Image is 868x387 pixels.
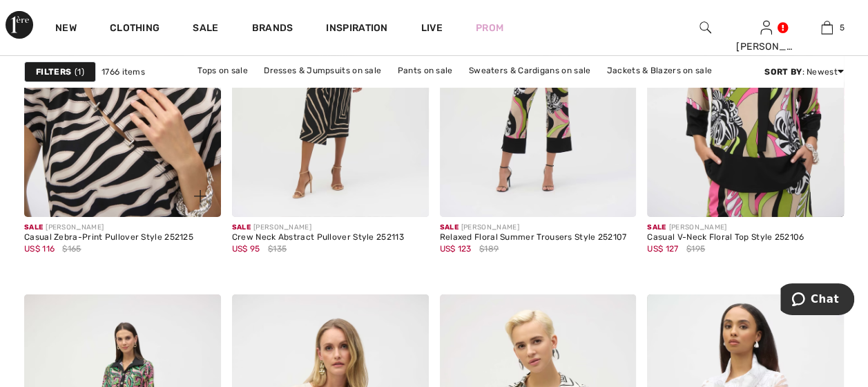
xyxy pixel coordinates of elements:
div: [PERSON_NAME] [24,223,193,233]
span: Sale [647,223,666,232]
a: 5 [797,19,856,36]
a: Clothing [110,22,160,37]
span: 5 [840,21,845,34]
span: 1 [75,65,84,77]
strong: Sort By [764,66,802,76]
span: Sale [24,223,43,232]
span: $195 [686,243,705,255]
a: Sweaters & Cardigans on sale [462,61,597,79]
a: New [55,22,77,37]
a: Pants on sale [391,61,460,79]
span: $165 [62,243,81,255]
img: 1ère Avenue [6,11,33,39]
a: Sale [193,22,218,37]
div: [PERSON_NAME] [736,39,795,54]
div: Crew Neck Abstract Pullover Style 252113 [232,233,404,243]
a: Tops on sale [191,61,255,79]
div: [PERSON_NAME] [440,223,627,233]
span: US$ 127 [647,244,678,254]
span: US$ 116 [24,244,55,254]
a: Live [421,21,443,35]
span: Sale [232,223,251,232]
a: Brands [252,22,293,37]
a: Jackets & Blazers on sale [600,61,720,79]
span: US$ 95 [232,244,260,254]
span: 1766 items [102,65,145,77]
span: Inspiration [326,22,387,37]
a: Outerwear on sale [445,79,534,97]
div: [PERSON_NAME] [232,223,404,233]
div: : Newest [764,65,844,77]
div: Relaxed Floral Summer Trousers Style 252107 [440,233,627,243]
div: Casual V-Neck Floral Top Style 252106 [647,233,804,243]
img: My Info [760,19,772,36]
iframe: Opens a widget where you can chat to one of our agents [780,283,854,318]
img: My Bag [821,19,833,36]
span: $135 [268,243,287,255]
a: Prom [476,21,503,35]
strong: Filters [36,65,71,77]
a: Dresses & Jumpsuits on sale [257,61,388,79]
div: Casual Zebra-Print Pullover Style 252125 [24,233,193,243]
img: plus_v2.svg [194,190,206,202]
a: Sign In [760,21,772,34]
div: [PERSON_NAME] [647,223,804,233]
span: US$ 123 [440,244,472,254]
span: $189 [479,243,499,255]
a: Skirts on sale [375,79,443,97]
span: Sale [440,223,459,232]
img: search the website [700,19,711,36]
